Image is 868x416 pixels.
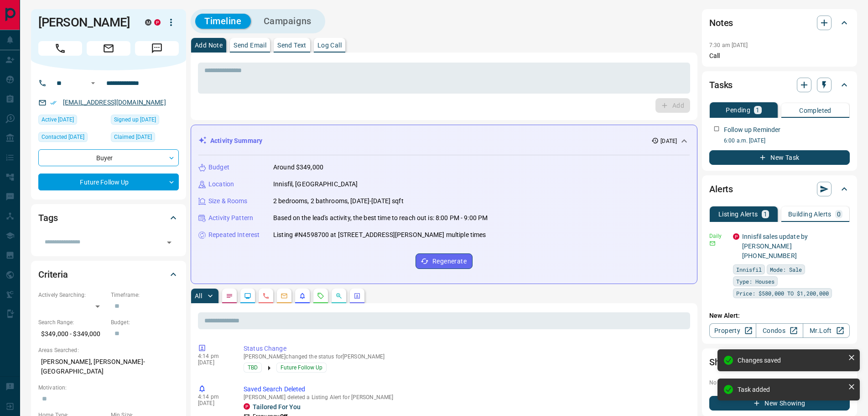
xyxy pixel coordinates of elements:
[709,351,850,373] div: Showings
[135,41,179,56] span: Message
[42,132,84,142] span: Contacted [DATE]
[38,174,179,190] div: Future Follow Up
[709,396,850,411] button: New Showing
[335,292,343,300] svg: Opportunities
[145,19,151,26] div: mrloft.ca
[726,107,750,113] p: Pending
[208,230,260,240] p: Repeated Interest
[317,292,324,300] svg: Requests
[198,394,230,400] p: 4:14 pm
[50,100,57,106] svg: Email Verified
[38,384,179,392] p: Motivation:
[273,213,488,223] p: Based on the lead's activity, the best time to reach out is: 8:00 PM - 9:00 PM
[244,353,686,360] p: [PERSON_NAME] changed the status for [PERSON_NAME]
[718,211,758,217] p: Listing Alerts
[709,51,850,61] p: Call
[248,363,258,372] span: TBD
[709,379,850,387] p: No showings booked
[736,265,762,274] span: Innisfil
[709,178,850,200] div: Alerts
[195,42,223,48] p: Add Note
[38,211,57,225] h2: Tags
[38,267,68,282] h2: Criteria
[244,344,686,353] p: Status Change
[244,384,686,394] p: Saved Search Deleted
[234,42,266,48] p: Send Email
[736,277,774,286] span: Type: Houses
[226,292,233,300] svg: Notes
[281,292,288,300] svg: Emails
[273,196,404,206] p: 2 bedrooms, 2 bathrooms, [DATE]-[DATE] sqft
[709,74,850,96] div: Tasks
[111,318,179,326] p: Budget:
[742,233,808,259] a: Innisfil sales update by [PERSON_NAME] [PHONE_NUMBER]
[111,132,179,145] div: Thu Aug 14 2025
[208,196,248,206] p: Size & Rooms
[733,233,739,240] div: property.ca
[738,357,844,364] div: Changes saved
[88,78,99,89] button: Open
[736,289,829,298] span: Price: $580,000 TO $1,200,000
[660,137,677,145] p: [DATE]
[262,292,270,300] svg: Calls
[38,291,106,299] p: Actively Searching:
[273,230,486,240] p: Listing #N4598700 at [STREET_ADDRESS][PERSON_NAME] multiple times
[208,213,253,223] p: Activity Pattern
[273,163,323,172] p: Around $349,000
[208,179,234,189] p: Location
[709,311,850,321] p: New Alert:
[244,403,250,410] div: property.ca
[163,236,176,249] button: Open
[764,211,767,217] p: 1
[709,150,850,165] button: New Task
[38,318,106,326] p: Search Range:
[38,207,179,229] div: Tags
[42,115,74,124] span: Active [DATE]
[709,78,733,92] h2: Tasks
[709,323,756,338] a: Property
[198,359,230,366] p: [DATE]
[210,136,262,146] p: Activity Summary
[281,363,322,372] span: Future Follow Up
[799,107,832,114] p: Completed
[154,19,161,26] div: property.ca
[709,182,733,196] h2: Alerts
[195,14,251,29] button: Timeline
[724,125,780,135] p: Follow up Reminder
[198,400,230,406] p: [DATE]
[87,41,130,56] span: Email
[770,265,802,274] span: Mode: Sale
[38,41,82,56] span: Call
[38,149,179,166] div: Buyer
[38,354,179,379] p: [PERSON_NAME], [PERSON_NAME]-[GEOGRAPHIC_DATA]
[788,211,832,217] p: Building Alerts
[38,346,179,354] p: Areas Searched:
[709,355,748,369] h2: Showings
[738,386,844,393] div: Task added
[837,211,841,217] p: 0
[114,132,152,142] span: Claimed [DATE]
[709,16,733,30] h2: Notes
[724,137,850,145] p: 6:00 a.m. [DATE]
[38,115,106,127] div: Wed Aug 13 2025
[114,115,156,124] span: Signed up [DATE]
[198,132,690,149] div: Activity Summary[DATE]
[38,132,106,145] div: Thu Aug 14 2025
[111,291,179,299] p: Timeframe:
[709,232,728,240] p: Daily
[195,293,202,299] p: All
[353,292,361,300] svg: Agent Actions
[255,14,321,29] button: Campaigns
[38,326,106,342] p: $349,000 - $349,000
[299,292,306,300] svg: Listing Alerts
[273,179,358,189] p: Innisfil, [GEOGRAPHIC_DATA]
[244,292,251,300] svg: Lead Browsing Activity
[63,99,166,106] a: [EMAIL_ADDRESS][DOMAIN_NAME]
[416,253,473,269] button: Regenerate
[111,115,179,127] div: Tue May 17 2022
[208,163,229,172] p: Budget
[709,240,716,247] svg: Email
[253,403,301,411] a: Tailored For You
[277,42,307,48] p: Send Text
[244,394,686,400] p: [PERSON_NAME] deleted a Listing Alert for [PERSON_NAME]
